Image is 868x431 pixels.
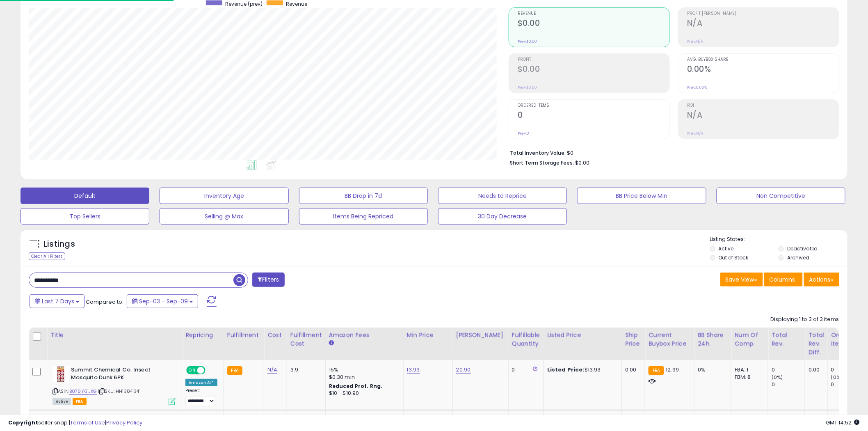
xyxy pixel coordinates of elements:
[227,366,242,375] small: FBA
[710,236,847,243] p: Listing States:
[577,188,706,204] button: BB Price Below Min
[735,366,762,374] div: FBA: 1
[720,273,763,287] button: Save View
[831,374,843,381] small: (0%)
[649,331,691,348] div: Current Buybox Price
[649,366,664,375] small: FBA
[8,419,38,426] strong: Copyright
[53,398,71,405] span: All listings currently available for purchase on Amazon
[438,208,567,225] button: 30 Day Decrease
[787,245,818,252] label: Deactivated
[687,64,839,76] h2: 0.00%
[21,208,149,225] button: Top Sellers
[687,57,839,62] span: Avg. Buybox Share
[547,331,618,339] div: Listed Price
[698,331,728,348] div: BB Share 24h.
[30,294,85,308] button: Last 7 Days
[518,64,669,76] h2: $0.00
[518,18,669,30] h2: $0.00
[518,11,669,16] span: Revenue
[299,208,428,225] button: Items Being Repriced
[698,366,725,374] div: 0%
[185,379,217,386] div: Amazon AI *
[329,366,397,374] div: 15%
[547,366,585,374] b: Listed Price:
[290,331,322,348] div: Fulfillment Cost
[518,103,669,108] span: Ordered Items
[719,245,734,252] label: Active
[456,366,471,374] a: 20.90
[687,85,707,90] small: Prev: 0.00%
[809,366,821,374] div: 0.00
[456,331,505,339] div: [PERSON_NAME]
[53,366,176,404] div: ASIN:
[831,381,864,388] div: 0
[512,366,537,374] div: 0
[299,188,428,204] button: BB Drop in 7d
[204,367,217,374] span: OFF
[329,390,397,397] div: $10 - $10.90
[687,103,839,108] span: ROI
[69,388,97,395] a: B078Y61JXG
[267,366,277,374] a: N/A
[329,383,383,390] b: Reduced Prof. Rng.
[518,85,537,90] small: Prev: $0.00
[407,366,420,374] a: 13.93
[518,110,669,122] h2: 0
[687,110,839,122] h2: N/A
[809,331,824,357] div: Total Rev. Diff.
[329,339,334,347] small: Amazon Fees.
[625,331,642,348] div: Ship Price
[687,18,839,30] h2: N/A
[227,331,260,339] div: Fulfillment
[547,366,615,374] div: $13.93
[719,254,749,261] label: Out of Stock
[29,252,65,260] div: Clear All Filters
[735,331,765,348] div: Num of Comp.
[770,275,795,284] span: Columns
[772,366,805,374] div: 0
[127,294,198,308] button: Sep-03 - Sep-09
[772,331,802,348] div: Total Rev.
[625,366,639,374] div: 0.00
[518,39,537,44] small: Prev: $0.00
[267,331,283,339] div: Cost
[735,374,762,381] div: FBM: 8
[518,131,529,136] small: Prev: 0
[53,366,69,383] img: 41F9J6ifhcL._SL40_.jpg
[86,298,123,306] span: Compared to:
[252,273,284,287] button: Filters
[50,331,178,339] div: Title
[43,238,75,250] h5: Listings
[329,374,397,381] div: $0.30 min
[772,374,783,381] small: (0%)
[518,57,669,62] span: Profit
[687,131,703,136] small: Prev: N/A
[73,398,87,405] span: FBA
[407,331,449,339] div: Min Price
[787,254,809,261] label: Archived
[187,367,197,374] span: ON
[185,388,217,406] div: Preset:
[831,331,861,348] div: Ordered Items
[687,39,703,44] small: Prev: N/A
[225,0,263,7] span: Revenue (prev)
[510,147,833,157] li: $0
[512,331,540,348] div: Fulfillable Quantity
[290,366,319,374] div: 3.9
[70,419,105,426] a: Terms of Use
[575,159,589,167] span: $0.00
[71,366,171,383] b: Summit Chemical Co. Insect Mosquito Dunk 6PK
[831,366,864,374] div: 0
[666,366,679,374] span: 12.99
[185,331,220,339] div: Repricing
[329,331,400,339] div: Amazon Fees
[42,297,74,305] span: Last 7 Days
[21,188,149,204] button: Default
[160,208,288,225] button: Selling @ Max
[286,0,307,7] span: Revenue
[687,11,839,16] span: Profit [PERSON_NAME]
[510,149,566,156] b: Total Inventory Value:
[106,419,142,426] a: Privacy Policy
[139,297,188,305] span: Sep-03 - Sep-09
